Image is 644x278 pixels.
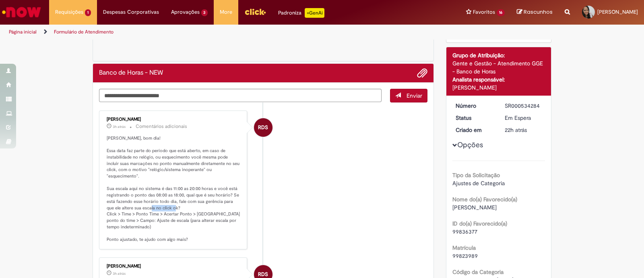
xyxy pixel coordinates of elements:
[452,84,545,92] div: [PERSON_NAME]
[450,102,499,110] dt: Número
[113,124,126,129] span: 3h atrás
[55,8,83,16] span: Requisições
[85,9,91,16] span: 1
[258,118,268,137] span: RDS
[517,8,553,16] a: Rascunhos
[201,9,208,16] span: 3
[113,271,126,276] span: 3h atrás
[6,25,423,40] ul: Trilhas de página
[452,59,545,75] div: Gente e Gestão - Atendimento GGE - Banco de Horas
[99,89,382,102] textarea: Digite sua mensagem aqui...
[505,126,527,134] span: 22h atrás
[305,8,324,18] p: +GenAi
[452,228,477,235] span: 99836377
[452,180,505,187] span: Ajustes de Categoria
[452,196,517,203] b: Nome do(a) Favorecido(a)
[452,268,504,276] b: Código da Categoria
[452,252,478,259] span: 99823989
[1,4,42,20] img: ServiceNow
[107,135,241,243] p: [PERSON_NAME], bom dia! Essa data faz parte do período que está aberto, em caso de instabilidade ...
[54,29,114,35] a: Formulário de Atendimento
[473,8,495,16] span: Favoritos
[452,75,545,84] div: Analista responsável:
[9,29,37,35] a: Página inicial
[597,8,638,15] span: [PERSON_NAME]
[113,271,126,276] time: 27/08/2025 11:05:03
[107,117,241,122] div: [PERSON_NAME]
[450,126,499,134] dt: Criado em
[497,9,505,16] span: 16
[407,92,422,99] span: Enviar
[171,8,200,16] span: Aprovações
[452,204,497,211] span: [PERSON_NAME]
[107,264,241,269] div: [PERSON_NAME]
[524,8,553,16] span: Rascunhos
[254,118,272,137] div: Raquel De Souza
[452,220,507,227] b: ID do(a) Favorecido(a)
[99,69,163,77] h2: Banco de Horas - NEW Histórico de tíquete
[136,123,187,130] small: Comentários adicionais
[505,102,542,110] div: SR000534284
[220,8,232,16] span: More
[505,114,542,122] div: Em Espera
[244,6,266,18] img: click_logo_yellow_360x200.png
[390,89,427,102] button: Enviar
[452,51,545,59] div: Grupo de Atribuição:
[417,68,427,78] button: Adicionar anexos
[278,8,324,18] div: Padroniza
[103,8,159,16] span: Despesas Corporativas
[452,171,500,179] b: Tipo da Solicitação
[452,244,476,251] b: Matrícula
[505,126,527,134] time: 26/08/2025 15:21:36
[450,114,499,122] dt: Status
[113,124,126,129] time: 27/08/2025 11:05:09
[505,126,542,134] div: 26/08/2025 15:21:36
